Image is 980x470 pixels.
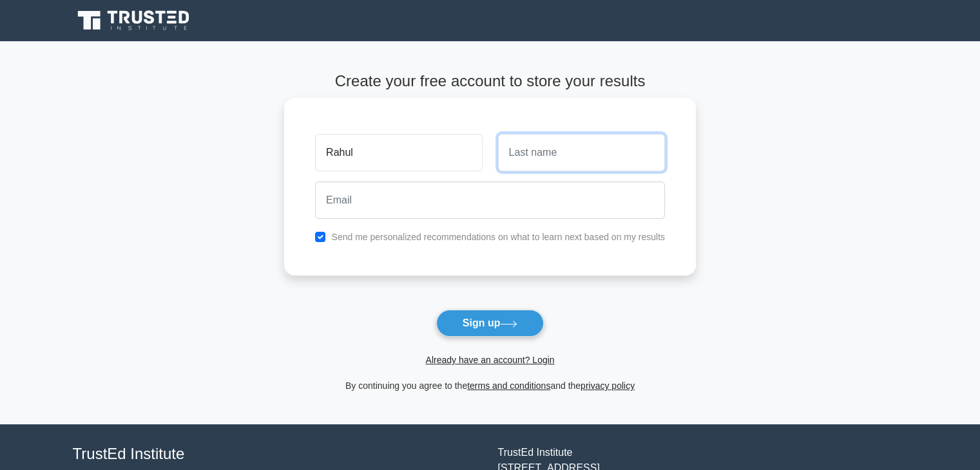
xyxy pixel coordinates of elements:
a: terms and conditions [467,381,550,391]
a: Already have an account? Login [425,355,554,365]
input: First name [315,134,482,171]
input: Last name [498,134,665,171]
label: Send me personalized recommendations on what to learn next based on my results [331,232,665,242]
input: Email [315,182,665,219]
button: Sign up [436,310,544,337]
a: privacy policy [581,381,635,391]
h4: Create your free account to store your results [284,72,696,91]
h4: TrustEd Institute [73,445,483,464]
div: By continuing you agree to the and the [276,378,704,393]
